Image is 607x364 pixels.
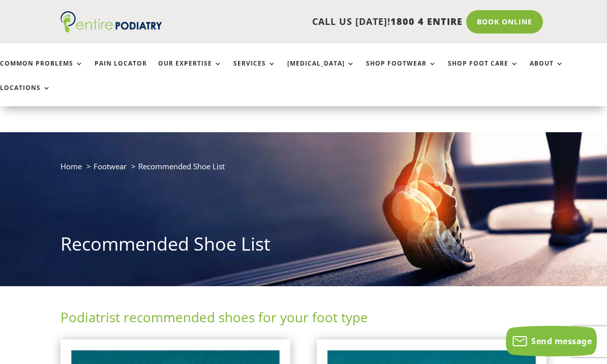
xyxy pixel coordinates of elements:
span: Recommended Shoe List [138,161,225,171]
a: Services [233,60,276,82]
a: [MEDICAL_DATA] [287,60,355,82]
h1: Recommended Shoe List [60,231,546,262]
button: Send message [506,326,597,356]
img: logo (1) [60,11,162,33]
a: Entire Podiatry [60,24,162,35]
a: Footwear [94,161,127,171]
a: Our Expertise [158,60,222,82]
a: Home [60,161,82,171]
a: Shop Foot Care [448,60,519,82]
p: CALL US [DATE]! [168,15,462,28]
a: Book Online [466,10,543,34]
h2: Podiatrist recommended shoes for your foot type [60,308,546,331]
a: About [530,60,564,82]
span: 1800 4 ENTIRE [390,15,463,27]
a: Shop Footwear [366,60,437,82]
span: Send message [531,336,592,347]
nav: breadcrumb [60,160,546,180]
a: Pain Locator [95,60,147,82]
